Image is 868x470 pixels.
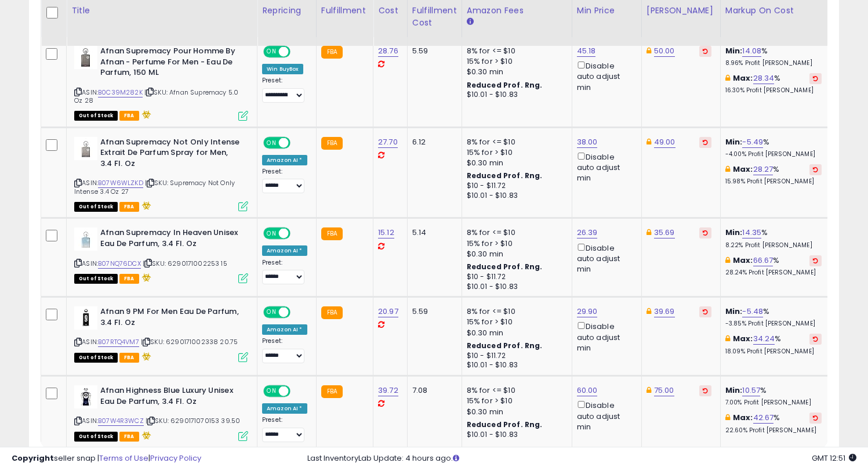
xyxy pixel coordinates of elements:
div: $0.30 min [467,249,563,259]
span: ON [264,229,279,238]
b: Afnan Supremacy Pour Homme By Afnan - Perfume For Men - Eau De Parfum, 150 ML [100,46,241,81]
div: % [725,255,822,277]
b: Min: [725,45,743,56]
div: 5.59 [412,46,453,56]
div: $0.30 min [467,67,563,77]
div: $10 - $11.72 [467,351,563,361]
span: All listings that are currently out of stock and unavailable for purchase on Amazon [74,274,118,284]
div: Min Price [577,5,637,17]
b: Afnan 9 PM For Men Eau De Parfum, 3.4 Fl. Oz [100,306,241,331]
b: Max: [733,333,753,344]
span: ON [264,47,279,57]
b: Afnan Supremacy In Heaven Unisex Eau De Parfum, 3.4 Fl. Oz [100,227,241,252]
small: FBA [321,46,343,59]
span: OFF [289,138,307,147]
span: FBA [119,353,139,363]
div: Amazon AI * [262,245,307,256]
b: Max: [733,255,753,266]
div: Win BuyBox [262,64,303,74]
small: FBA [321,227,343,240]
i: hazardous material [139,352,151,360]
span: OFF [289,47,307,57]
div: % [725,385,822,407]
div: % [725,164,822,186]
b: Max: [733,412,753,423]
i: hazardous material [139,273,151,281]
b: Min: [725,227,743,238]
div: $0.30 min [467,158,563,168]
div: 8% for <= $10 [467,46,563,56]
a: 28.76 [378,45,398,57]
div: $0.30 min [467,328,563,338]
a: 10.57 [742,385,760,396]
img: 21gLiPkpiGL._SL40_.jpg [74,306,97,330]
a: 50.00 [654,45,675,57]
p: 7.00% Profit [PERSON_NAME] [725,399,822,407]
span: All listings that are currently out of stock and unavailable for purchase on Amazon [74,353,118,363]
a: 28.34 [753,73,775,84]
strong: Copyright [12,453,54,464]
div: Preset: [262,168,307,194]
img: 31zmHCqXXZL._SL40_.jpg [74,46,97,69]
a: Terms of Use [99,453,148,464]
div: Disable auto adjust min [577,241,633,275]
small: FBA [321,137,343,150]
a: B07W6WLZKD [98,178,143,188]
i: hazardous material [139,201,151,209]
img: 21tVKkL-7tL._SL40_.jpg [74,227,97,251]
a: 27.70 [378,136,398,148]
p: 28.24% Profit [PERSON_NAME] [725,269,822,277]
a: B07RTQ4VM7 [98,337,139,347]
div: Title [71,5,252,17]
div: $10.01 - $10.83 [467,191,563,201]
b: Reduced Prof. Rng. [467,341,543,350]
div: Repricing [262,5,311,17]
div: % [725,227,822,249]
span: OFF [289,308,307,317]
div: Fulfillment [321,5,368,17]
a: 45.18 [577,45,596,57]
div: % [725,413,822,434]
div: $10.01 - $10.83 [467,282,563,292]
b: Reduced Prof. Rng. [467,420,543,429]
div: $10.01 - $10.83 [467,430,563,440]
a: 39.72 [378,385,398,396]
a: 49.00 [654,136,675,148]
div: Disable auto adjust min [577,59,633,93]
span: | SKU: Afnan Supremacy 5.0 Oz 28 [74,88,238,105]
p: 8.96% Profit [PERSON_NAME] [725,59,822,67]
span: All listings that are currently out of stock and unavailable for purchase on Amazon [74,202,118,212]
a: 14.35 [742,227,761,238]
div: Disable auto adjust min [577,399,633,432]
img: 21sh2gBfzyL._SL40_.jpg [74,137,97,160]
i: hazardous material [139,431,151,439]
img: 31pteUOieRL._SL40_.jpg [74,385,97,408]
span: ON [264,138,279,147]
a: -5.48 [742,306,763,317]
div: Disable auto adjust min [577,320,633,353]
div: Preset: [262,416,307,442]
div: Preset: [262,259,307,285]
div: Amazon AI * [262,155,307,165]
b: Reduced Prof. Rng. [467,262,543,272]
p: 18.09% Profit [PERSON_NAME] [725,348,822,356]
b: Min: [725,136,743,147]
div: $10 - $11.72 [467,181,563,191]
div: Fulfillment Cost [412,5,457,29]
div: 5.14 [412,227,453,238]
p: 8.22% Profit [PERSON_NAME] [725,241,822,250]
div: % [725,73,822,95]
span: ON [264,386,279,396]
b: Reduced Prof. Rng. [467,171,543,180]
span: | SKU: 6290171070153 39.50 [146,416,240,425]
a: 75.00 [654,385,674,396]
p: 16.30% Profit [PERSON_NAME] [725,86,822,95]
span: FBA [119,202,139,212]
b: Min: [725,385,743,396]
a: B07NQ76DCX [98,259,141,269]
div: 15% for > $10 [467,56,563,67]
a: 14.08 [742,45,761,57]
div: 6.12 [412,137,453,147]
p: -4.00% Profit [PERSON_NAME] [725,150,822,158]
div: % [725,334,822,355]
